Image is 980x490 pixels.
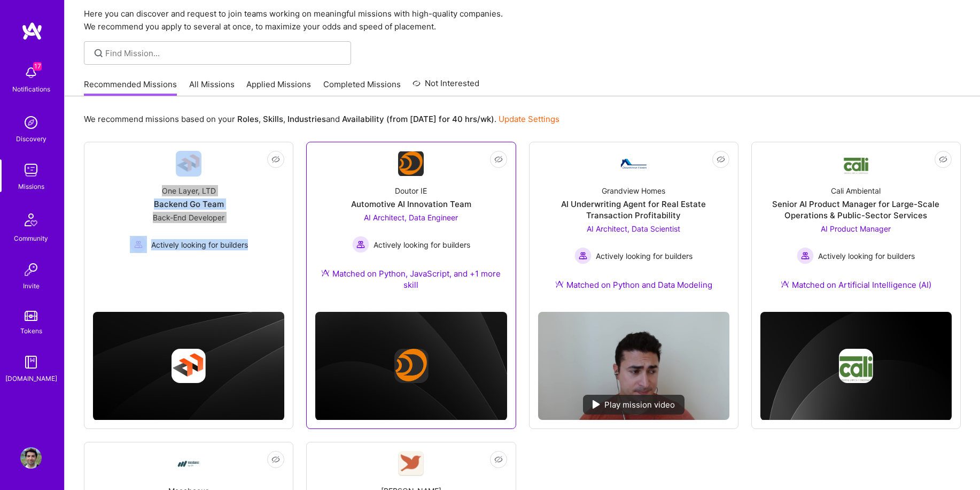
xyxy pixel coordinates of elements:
[162,185,216,196] div: One Layer, LTD
[398,451,424,476] img: Company Logo
[14,233,48,244] div: Community
[84,7,961,33] p: Here you can discover and request to join teams working on meaningful missions with high-quality ...
[84,113,559,125] p: We recommend missions based on your , , and .
[105,48,343,59] input: Find Mission...
[153,213,224,222] span: Back-End Developer
[818,250,915,262] span: Actively looking for builders
[16,133,46,144] div: Discovery
[760,151,952,303] a: Company LogoCali AmbientalSenior AI Product Manager for Large-Scale Operations & Public-Sector Se...
[271,155,280,164] i: icon EyeClosed
[821,224,891,233] span: AI Product Manager
[315,151,507,303] a: Company LogoDoutor IEAutomotive AI Innovation TeamAI Architect, Data Engineer Actively looking fo...
[323,79,401,96] a: Completed Missions
[843,153,869,175] img: Company Logo
[342,114,494,124] b: Availability (from [DATE] for 40 hrs/wk)
[781,279,931,290] div: Matched on Artificial Intelligence (AI)
[583,395,685,415] div: Play mission video
[18,181,44,192] div: Missions
[364,213,458,222] span: AI Architect, Data Engineer
[33,62,42,71] span: 17
[717,155,725,164] i: icon EyeClosed
[172,349,206,383] img: Company logo
[154,198,224,210] div: Backend Go Team
[20,259,42,280] img: Invite
[315,268,507,290] div: Matched on Python, JavaScript, and +1 more skill
[263,114,283,124] b: Skills
[237,114,259,124] b: Roles
[246,79,311,96] a: Applied Missions
[287,114,326,124] b: Industries
[93,312,284,420] img: cover
[20,447,42,469] img: User Avatar
[499,114,559,124] a: Update Settings
[398,151,424,176] img: Company Logo
[12,83,50,95] div: Notifications
[797,247,814,264] img: Actively looking for builders
[189,79,235,96] a: All Missions
[351,198,471,210] div: Automotive AI Innovation Team
[176,451,201,477] img: Company Logo
[18,447,44,469] a: User Avatar
[20,351,42,373] img: guide book
[374,239,470,250] span: Actively looking for builders
[587,224,680,233] span: AI Architect, Data Scientist
[602,185,665,196] div: Grandview Homes
[538,151,729,303] a: Company LogoGrandview HomesAI Underwriting Agent for Real Estate Transaction ProfitabilityAI Arch...
[494,455,503,464] i: icon EyeClosed
[831,185,881,196] div: Cali Ambiental
[538,312,729,420] img: No Mission
[5,373,57,384] div: [DOMAIN_NAME]
[593,400,600,409] img: play
[555,280,564,288] img: Ateam Purple Icon
[574,247,592,264] img: Actively looking for builders
[20,159,42,181] img: teamwork
[176,151,201,177] img: Company Logo
[25,311,37,321] img: tokens
[596,250,693,262] span: Actively looking for builders
[494,155,503,164] i: icon EyeClosed
[315,312,507,420] img: cover
[939,155,947,164] i: icon EyeClosed
[555,279,712,290] div: Matched on Python and Data Modeling
[538,198,729,221] div: AI Underwriting Agent for Real Estate Transaction Profitability
[839,349,873,383] img: Company logo
[21,21,43,41] img: logo
[93,151,284,281] a: Company LogoOne Layer, LTDBackend Go TeamBack-End Developer Actively looking for buildersActively...
[18,207,44,233] img: Community
[151,239,248,250] span: Actively looking for builders
[352,236,369,253] img: Actively looking for builders
[781,280,789,288] img: Ateam Purple Icon
[321,269,330,277] img: Ateam Purple Icon
[84,79,177,96] a: Recommended Missions
[394,349,428,383] img: Company logo
[130,236,147,253] img: Actively looking for builders
[395,185,427,196] div: Doutor IE
[621,159,647,169] img: Company Logo
[23,280,40,292] div: Invite
[413,77,479,96] a: Not Interested
[271,455,280,464] i: icon EyeClosed
[92,47,105,59] i: icon SearchGrey
[20,62,42,83] img: bell
[760,198,952,221] div: Senior AI Product Manager for Large-Scale Operations & Public-Sector Services
[760,312,952,420] img: cover
[20,325,42,336] div: Tokens
[20,112,42,133] img: discovery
